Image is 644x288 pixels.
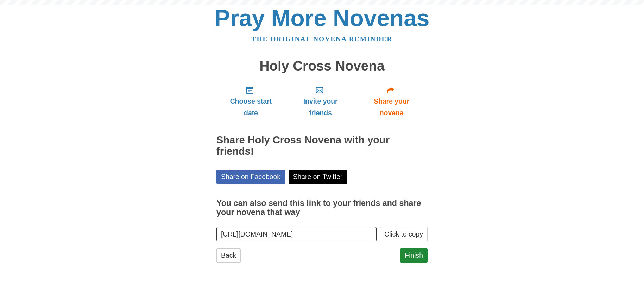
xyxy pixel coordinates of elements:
button: Click to copy [380,227,428,241]
a: Share on Twitter [289,170,347,184]
a: Back [216,248,241,263]
a: Pray More Novenas [215,5,430,31]
h1: Holy Cross Novena [216,59,428,74]
a: The original novena reminder [252,35,393,43]
a: Invite your friends [285,80,355,122]
h2: Share Holy Cross Novena with your friends! [216,135,428,157]
a: Finish [400,248,428,263]
span: Share your novena [362,96,421,119]
span: Invite your friends [292,96,348,119]
a: Share your novena [355,80,428,122]
span: Choose start date [223,96,278,119]
a: Choose start date [216,80,285,122]
h3: You can also send this link to your friends and share your novena that way [216,199,428,217]
a: Share on Facebook [216,170,285,184]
